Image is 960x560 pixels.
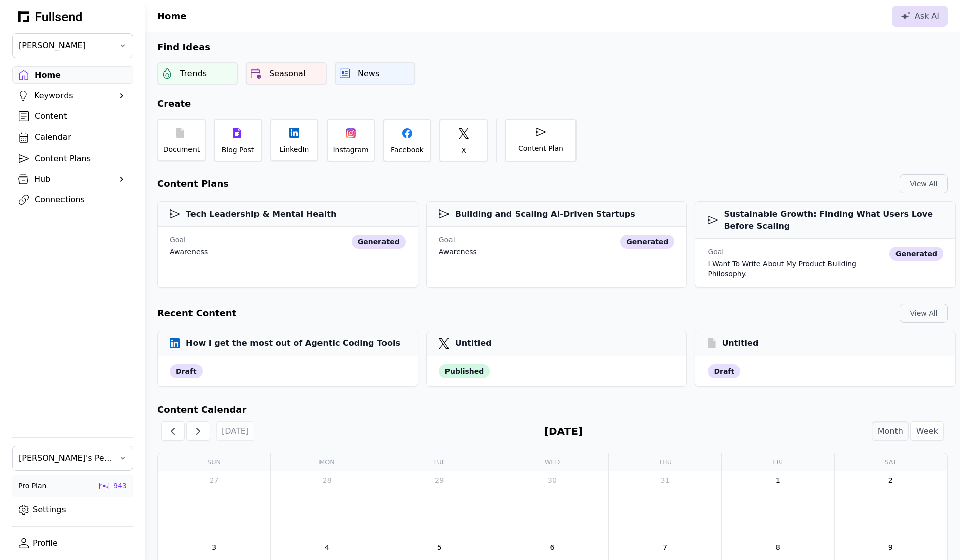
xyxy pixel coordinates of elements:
[157,177,229,191] h2: Content Plans
[545,540,560,555] a: August 6, 2025
[161,421,185,441] button: Previous Month
[900,174,948,193] button: View All
[157,306,236,320] h2: Recent Content
[12,33,133,58] button: [PERSON_NAME]
[157,403,948,417] h2: Content Calendar
[770,473,785,488] a: August 1, 2025
[439,247,477,257] div: awareness
[113,481,127,491] div: 943
[12,446,133,471] button: [PERSON_NAME]'s Personal Team
[383,471,496,538] td: July 29, 2025
[884,453,897,471] a: Saturday
[352,235,406,249] div: generated
[157,9,186,23] h1: Home
[19,452,112,464] span: [PERSON_NAME]'s Personal Team
[280,144,309,154] div: LinkedIn
[518,143,563,153] div: Content Plan
[883,540,898,555] a: August 9, 2025
[18,481,46,491] div: Pro Plan
[496,471,609,538] td: July 30, 2025
[545,473,560,488] a: July 30, 2025
[319,473,335,488] a: July 28, 2025
[35,153,126,165] div: Content Plans
[170,208,336,220] h3: Tech Leadership & Mental Health
[271,471,383,538] td: July 28, 2025
[269,67,305,80] div: Seasonal
[34,90,111,102] div: Keywords
[773,453,783,471] a: Friday
[12,150,133,167] a: Content Plans
[439,337,492,349] h3: Untitled
[35,131,126,144] div: Calendar
[708,259,885,279] div: I want to write about my product building philosophy.
[900,304,948,323] button: View All
[461,145,466,155] div: X
[158,471,271,538] td: July 27, 2025
[35,194,126,206] div: Connections
[163,144,200,154] div: Document
[34,173,111,185] div: Hub
[432,540,447,555] a: August 5, 2025
[908,179,939,189] div: View All
[872,421,909,441] button: Month
[658,473,673,488] a: July 31, 2025
[883,473,898,488] a: August 2, 2025
[12,501,133,518] a: Settings
[19,40,112,52] span: [PERSON_NAME]
[545,453,560,471] a: Wednesday
[319,540,335,555] a: August 4, 2025
[333,145,368,155] div: Instagram
[439,208,635,220] h3: Building and Scaling AI-Driven Startups
[901,10,939,22] div: Ask AI
[145,97,960,111] h2: Create
[170,235,208,245] div: Goal
[207,473,222,488] a: July 27, 2025
[658,540,673,555] a: August 7, 2025
[910,421,944,441] button: Week
[722,471,835,538] td: August 1, 2025
[180,67,207,80] div: Trends
[358,67,379,80] div: News
[12,191,133,208] a: Connections
[439,235,477,245] div: Goal
[433,453,446,471] a: Tuesday
[432,473,447,488] a: July 29, 2025
[35,69,126,81] div: Home
[12,66,133,84] a: Home
[439,364,490,378] div: published
[708,247,885,257] div: Goal
[908,308,939,318] div: View All
[186,421,210,441] button: Next Month
[544,424,583,439] h2: [DATE]
[892,6,948,27] button: Ask AI
[207,453,221,471] a: Sunday
[834,471,947,538] td: August 2, 2025
[12,535,133,552] a: Profile
[609,471,722,538] td: July 31, 2025
[658,453,672,471] a: Thursday
[708,364,740,378] div: draft
[222,145,254,155] div: Blog Post
[207,540,222,555] a: August 3, 2025
[770,540,785,555] a: August 8, 2025
[708,337,758,349] h3: Untitled
[216,421,255,441] button: [DATE]
[319,453,335,471] a: Monday
[170,337,400,349] h3: How I get the most out of Agentic Coding Tools
[391,145,424,155] div: Facebook
[170,364,203,378] div: draft
[35,110,126,122] div: Content
[145,40,960,54] h2: Find Ideas
[12,108,133,125] a: Content
[620,235,674,249] div: generated
[708,208,943,232] h3: Sustainable Growth: Finding What Users Love Before Scaling
[889,247,943,261] div: generated
[12,129,133,146] a: Calendar
[170,247,208,257] div: awareness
